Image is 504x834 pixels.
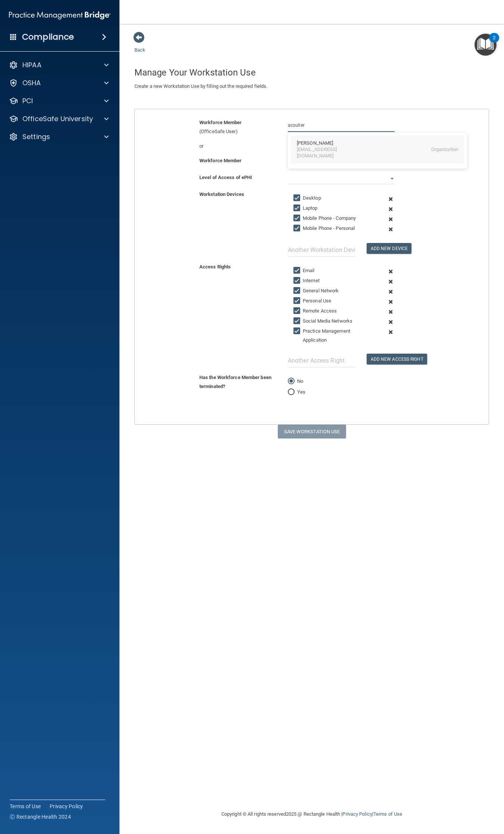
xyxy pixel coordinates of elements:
input: Social Media Networks [293,318,302,324]
input: Practice Management Application [293,328,302,334]
input: Personal Use [293,298,302,304]
label: No [288,377,303,386]
img: PMB logo [9,8,111,23]
label: Personal Use [293,296,331,305]
input: Mobile Phone - Company [293,215,302,221]
span: Create a new Workstation Use by filling out the required fields. [134,83,267,89]
b: Workforce Member [199,120,242,125]
label: Yes [288,388,305,397]
label: Desktop [293,194,321,203]
input: Remote Access [293,308,302,314]
input: Search by name or email [288,118,395,132]
a: PCI [9,96,109,105]
input: Mobile Phone - Personal [293,225,302,231]
input: Yes [288,390,295,395]
a: Back [134,38,145,53]
a: OSHA [9,79,109,87]
label: Mobile Phone - Company [293,214,356,223]
a: HIPAA [9,61,109,70]
a: Privacy Policy [342,811,372,817]
label: Mobile Phone - Personal [293,224,355,233]
p: Settings [22,132,50,141]
label: General Network [293,286,339,295]
div: [PERSON_NAME] [297,140,333,147]
b: Workstation Devices [199,191,244,197]
a: Terms of Use [373,811,402,817]
div: [EMAIL_ADDRESS][DOMAIN_NAME] [297,147,361,159]
input: General Network [293,288,302,294]
p: PCI [22,96,33,105]
a: OfficeSafe University [9,114,109,123]
h4: Compliance [22,32,74,42]
button: Add New Device [367,243,411,254]
label: Email [293,266,315,275]
label: Laptop [293,204,318,213]
span: Ⓒ Rectangle Health 2024 [10,813,71,821]
div: Organization [431,147,458,159]
div: Copyright © All rights reserved 2025 @ Rectangle Health | | [175,802,448,826]
button: Save Workstation Use [278,425,346,438]
a: Settings [9,132,109,141]
button: Open Resource Center, 2 new notifications [475,34,497,56]
p: OSHA [22,79,41,87]
div: or [194,142,282,151]
div: 2 [493,38,495,47]
h4: Manage Your Workstation Use [134,68,489,77]
label: Practice Management Application [293,327,371,345]
a: Privacy Policy [50,803,83,810]
label: Social Media Networks [293,317,352,326]
b: Access Rights [199,264,231,270]
p: OfficeSafe University [22,114,93,123]
b: Level of Access of ePHI [199,175,252,180]
p: HIPAA [22,61,41,70]
div: (OfficeSafe User) [194,118,282,136]
input: Desktop [293,195,302,201]
input: Email [293,268,302,274]
b: Has the Workforce Member been terminated? [199,375,271,389]
input: Another Access Right [288,354,355,367]
input: Laptop [293,205,302,211]
a: Terms of Use [10,803,41,810]
label: Internet [293,276,320,285]
input: No [288,379,295,384]
input: Another Workstation Device [288,243,355,257]
label: Remote Access [293,307,337,316]
input: Internet [293,278,302,284]
b: Workforce Member [199,158,242,163]
button: Add New Access Right [367,354,427,364]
